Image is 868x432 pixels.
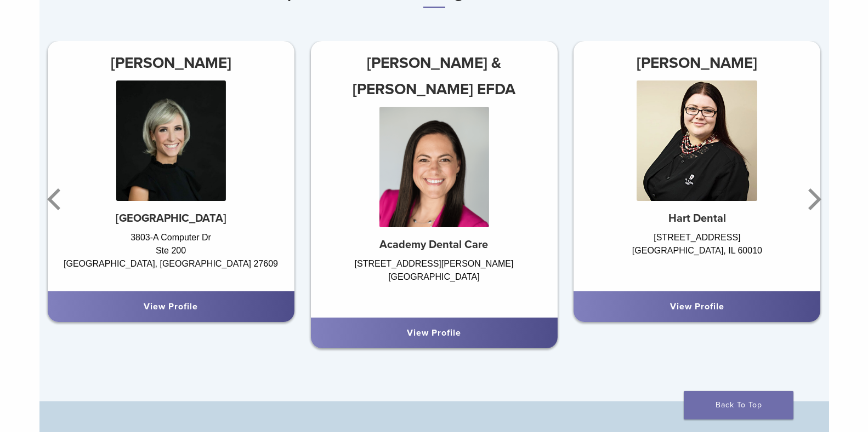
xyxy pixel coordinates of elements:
h3: [PERSON_NAME] [574,50,820,76]
strong: [GEOGRAPHIC_DATA] [116,212,226,225]
div: [STREET_ADDRESS] [GEOGRAPHIC_DATA], IL 60010 [574,231,820,280]
h3: [PERSON_NAME] & [PERSON_NAME] EFDA [310,50,557,102]
a: View Profile [144,301,198,312]
img: Dr. Chelsea Gonzales & Jeniffer Segura EFDA [379,107,489,227]
a: View Profile [670,301,724,312]
h3: [PERSON_NAME] [48,50,294,76]
div: 3803-A Computer Dr Ste 200 [GEOGRAPHIC_DATA], [GEOGRAPHIC_DATA] 27609 [48,231,294,280]
button: Previous [45,166,67,232]
strong: Hart Dental [668,212,726,225]
strong: Academy Dental Care [379,238,488,251]
img: Dr. Agnieszka Iwaszczyszyn [637,80,757,201]
button: Next [802,166,824,232]
a: View Profile [407,327,461,338]
div: [STREET_ADDRESS][PERSON_NAME] [GEOGRAPHIC_DATA] [310,257,557,307]
a: Back To Top [684,391,793,419]
img: Dr. Anna Abernethy [116,80,226,201]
